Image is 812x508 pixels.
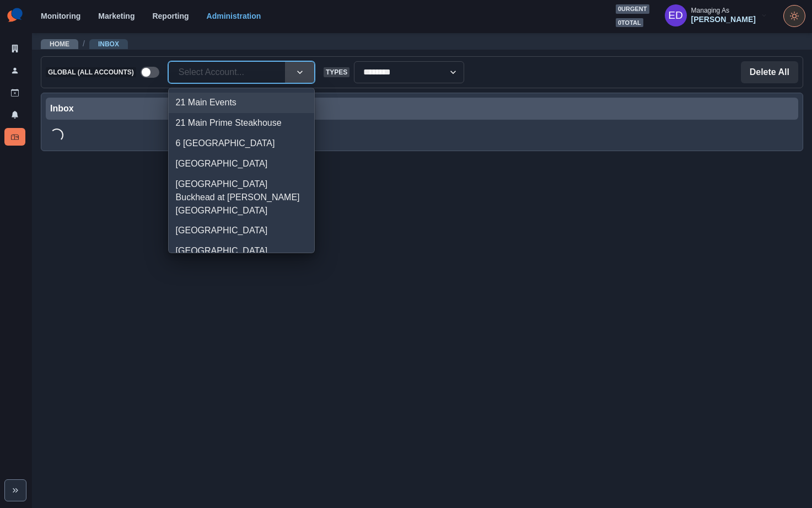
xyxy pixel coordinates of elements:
nav: breadcrumb [41,38,128,50]
button: Toggle Mode [783,5,805,27]
span: Global (All Accounts) [46,67,136,77]
div: [GEOGRAPHIC_DATA] [169,241,314,261]
div: Managing As [691,7,729,14]
a: Marketing [98,12,135,20]
div: [GEOGRAPHIC_DATA] [169,221,314,241]
span: Types [324,67,349,77]
div: [GEOGRAPHIC_DATA] [169,153,314,174]
a: Administration [207,12,261,20]
a: Inbox [98,40,119,48]
div: 6 [GEOGRAPHIC_DATA] [169,133,314,154]
span: 0 urgent [616,4,649,14]
span: 0 total [616,18,643,28]
button: Managing As[PERSON_NAME] [656,4,777,26]
a: Monitoring [41,12,80,20]
a: Home [50,40,69,48]
div: [GEOGRAPHIC_DATA] Buckhead at [PERSON_NAME][GEOGRAPHIC_DATA] [169,174,314,221]
a: Reporting [152,12,189,20]
div: 21 Main Prime Steakhouse [169,113,314,133]
a: Inbox [4,128,25,146]
a: Draft Posts [4,84,25,101]
div: Inbox [50,102,794,115]
button: Expand [4,479,26,501]
span: / [83,38,85,50]
div: 21 Main Events [169,93,314,113]
button: Delete All [741,61,798,83]
div: Elizabeth Dempsey [668,2,683,29]
a: Notifications [4,106,25,124]
a: Users [4,62,25,79]
a: Clients [4,40,25,57]
div: [PERSON_NAME] [691,15,756,24]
